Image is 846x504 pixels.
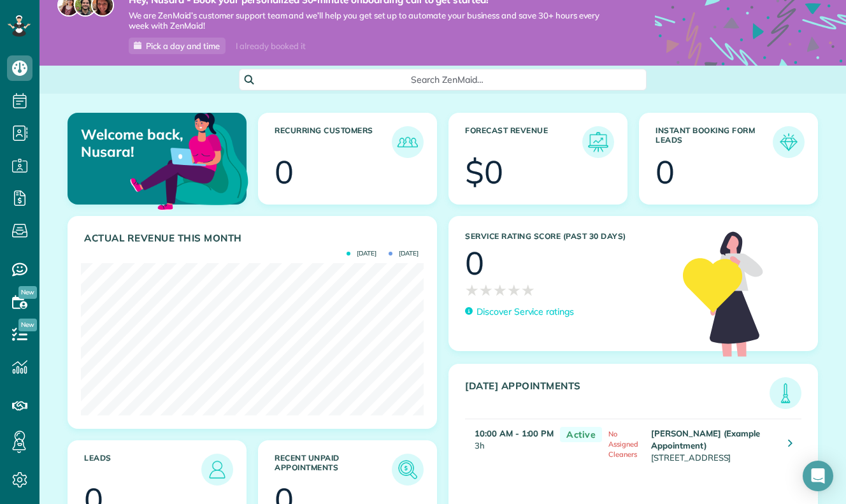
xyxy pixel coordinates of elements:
[84,454,201,486] h3: Leads
[395,457,420,482] img: icon_unpaid_appointments-47b8ce3997adf2238b356f14209ab4cced10bd1f174958f3ca8f1d0dd7fffeee.png
[84,233,424,244] h3: Actual Revenue this month
[228,38,313,54] div: I already booked it
[389,250,419,257] span: [DATE]
[479,279,493,301] span: ★
[521,279,535,301] span: ★
[81,126,187,160] p: Welcome back, Nusara!
[648,419,778,470] td: [STREET_ADDRESS]
[275,454,392,486] h3: Recent unpaid appointments
[465,305,574,319] a: Discover Service ratings
[585,129,611,155] img: icon_forecast_revenue-8c13a41c7ed35a8dcfafea3cbb826a0462acb37728057bba2d056411b612bbbe.png
[18,319,37,331] span: New
[275,156,294,188] div: 0
[773,380,798,406] img: icon_todays_appointments-901f7ab196bb0bea1936b74009e4eb5ffbc2d2711fa7634e0d609ed5ef32b18b.png
[475,428,554,438] strong: 10:00 AM - 1:00 PM
[465,126,582,158] h3: Forecast Revenue
[493,279,507,301] span: ★
[803,461,833,491] div: Open Intercom Messenger
[204,457,230,482] img: icon_leads-1bed01f49abd5b7fead27621c3d59655bb73ed531f8eeb49469d10e621d6b896.png
[465,232,670,241] h3: Service Rating score (past 30 days)
[656,126,773,158] h3: Instant Booking Form Leads
[129,38,226,54] a: Pick a day and time
[146,41,220,51] span: Pick a day and time
[465,156,503,188] div: $0
[465,419,554,470] td: 3h
[776,129,801,155] img: icon_form_leads-04211a6a04a5b2264e4ee56bc0799ec3eb69b7e499cbb523a139df1d13a81ae0.png
[127,98,251,222] img: dashboard_welcome-42a62b7d889689a78055ac9021e634bf52bae3f8056760290aed330b23ab8690.png
[651,428,760,450] strong: [PERSON_NAME] (Example Appointment)
[275,126,392,158] h3: Recurring Customers
[465,247,484,279] div: 0
[507,279,521,301] span: ★
[395,129,420,155] img: icon_recurring_customers-cf858462ba22bcd05b5a5880d41d6543d210077de5bb9ebc9590e49fd87d84ed.png
[18,286,37,299] span: New
[465,380,770,409] h3: [DATE] Appointments
[465,279,479,301] span: ★
[477,305,574,319] p: Discover Service ratings
[608,429,638,459] span: No Assigned Cleaners
[129,10,617,32] span: We are ZenMaid’s customer support team and we’ll help you get set up to automate your business an...
[560,427,602,443] span: Active
[347,250,376,257] span: [DATE]
[656,156,675,188] div: 0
